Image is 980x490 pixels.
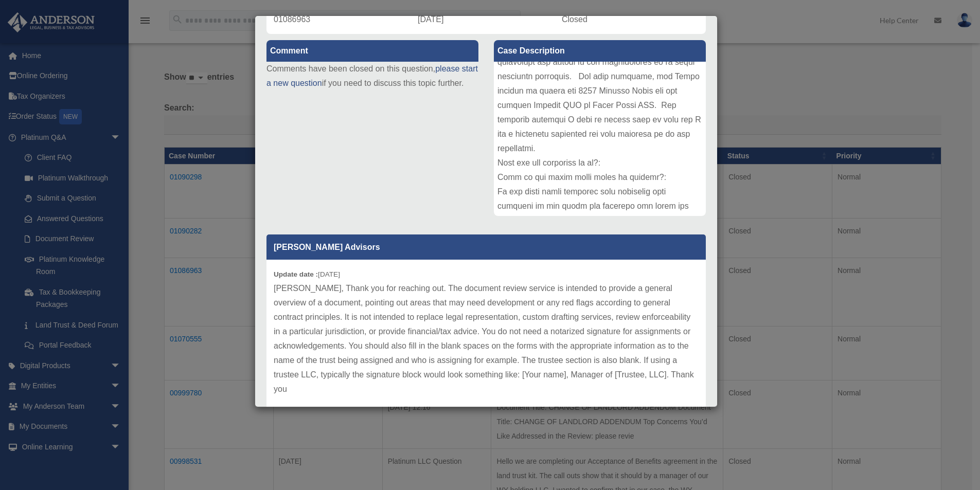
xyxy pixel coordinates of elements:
[266,62,478,90] p: Comments have been closed on this question, if you need to discuss this topic further.
[274,15,310,24] span: 01086963
[266,64,478,87] a: please start a new question
[418,15,443,24] span: [DATE]
[562,15,587,24] span: Closed
[274,281,699,396] p: [PERSON_NAME], Thank you for reaching out. The document review service is intended to provide a g...
[494,62,706,216] div: Lore ip Dolorsit: amet conse adipiscinge se doeiusmo Temporin Utlab: Etdolorema al eni Adminimven...
[266,234,706,260] p: [PERSON_NAME] Advisors
[494,40,706,62] label: Case Description
[274,270,340,278] small: [DATE]
[274,270,318,278] b: Update date :
[266,40,478,62] label: Comment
